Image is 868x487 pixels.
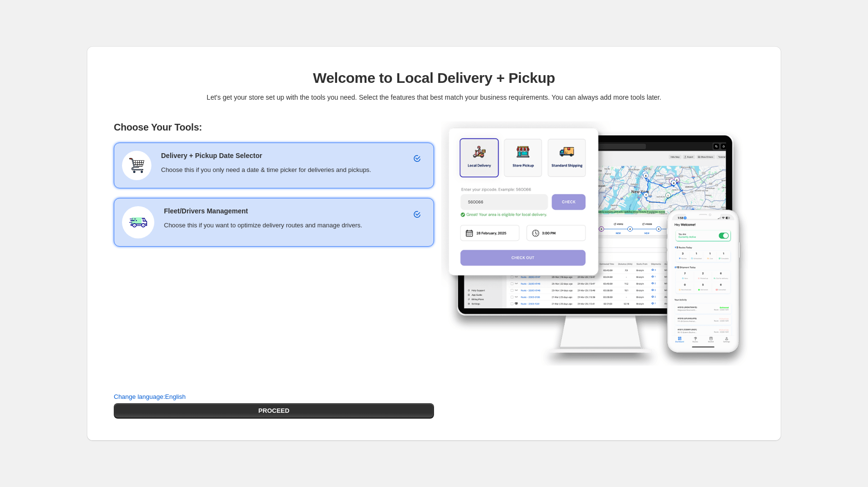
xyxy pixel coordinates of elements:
button: PROCEED [114,403,434,419]
p: Let's get your store set up with the tools you need. Select the features that best match your bus... [207,92,662,102]
p: Choose this if you only need a date & time picker for deliveries and pickups. [161,165,426,175]
span: PROCEED [258,406,289,416]
p: Choose Your Tools: [114,121,434,133]
h6: Delivery + Pickup Date Selector [161,151,426,160]
p: Choose this if you want to optimize delivery routes and manage drivers. [164,221,426,230]
button: Change language:English [114,393,186,400]
img: cart [129,213,147,231]
img: logo [441,121,748,366]
h6: Fleet/Drivers Management [164,206,426,216]
p: Welcome to Local Delivery + Pickup [313,68,555,88]
img: cart [129,158,144,173]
